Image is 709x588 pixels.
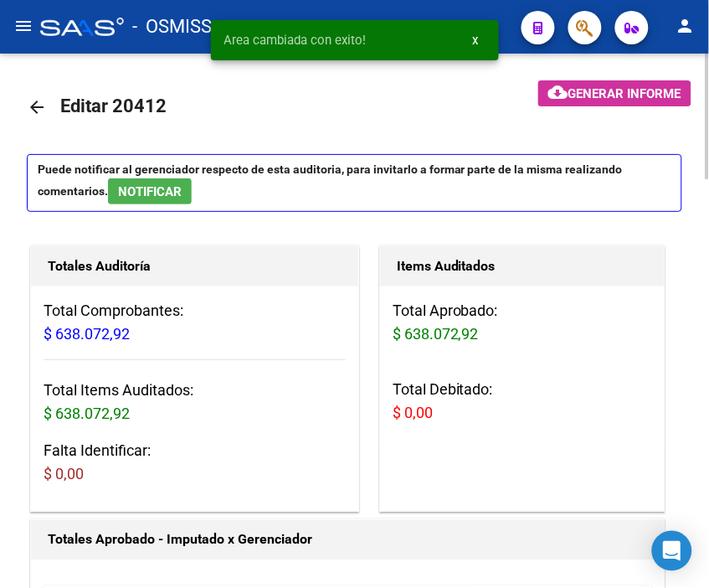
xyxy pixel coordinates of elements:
mat-icon: menu [13,16,33,36]
button: Generar informe [538,80,691,106]
h1: Totales Aprobado - Imputado x Gerenciador [48,527,648,554]
button: NOTIFICAR [108,178,192,204]
span: Area cambiada con exito! [224,32,367,49]
p: Puede notificar al gerenciador respecto de esta auditoria, para invitarlo a formar parte de la mi... [27,154,682,212]
span: $ 0,00 [393,404,433,421]
h3: Total Comprobantes: [44,299,346,346]
span: - OSMISS [132,8,212,45]
div: Open Intercom Messenger [652,531,692,571]
button: x [460,25,492,55]
h1: Items Auditados [397,253,648,280]
span: $ 638.072,92 [44,325,130,343]
h3: Total Debitado: [393,378,652,425]
span: x [473,33,479,48]
span: $ 638.072,92 [393,325,479,343]
span: $ 638.072,92 [44,405,130,422]
mat-icon: person [676,16,696,36]
h1: Totales Auditoría [48,253,342,280]
h3: Total Aprobado: [393,299,652,346]
h3: Falta Identificar: [44,439,346,486]
span: Editar 20412 [60,95,167,116]
h3: Total Items Auditados: [44,379,346,426]
span: NOTIFICAR [118,184,182,199]
mat-icon: cloud_download [548,82,568,102]
span: Generar informe [568,86,681,101]
span: $ 0,00 [44,465,84,482]
mat-icon: arrow_back [27,97,47,117]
